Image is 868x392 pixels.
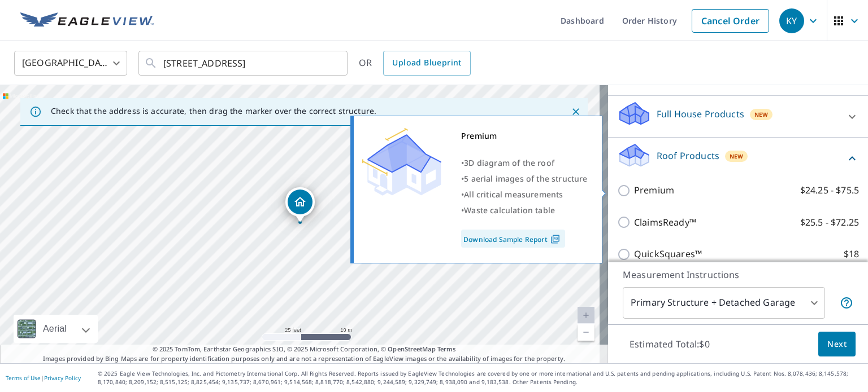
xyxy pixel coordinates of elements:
div: Aerial [40,315,70,343]
span: Waste calculation table [464,205,555,215]
div: Dropped pin, building 1, Residential property, 1529 Olive Pl NE Canton, OH 44705 [285,187,315,222]
img: Premium [362,128,441,196]
a: OpenStreetMap [388,345,435,353]
button: Next [818,332,856,357]
div: Premium [461,128,588,144]
div: Roof ProductsNew [617,142,859,174]
button: Close [568,104,583,119]
div: • [461,202,588,218]
div: • [461,155,588,171]
a: Cancel Order [692,9,769,33]
p: $24.25 - $75.5 [800,183,859,197]
div: • [461,171,588,187]
span: New [730,152,744,161]
p: | [6,375,81,381]
p: $18 [844,247,859,261]
a: Terms [437,345,456,353]
p: Premium [634,183,674,197]
div: • [461,187,588,202]
p: Roof Products [657,149,719,162]
span: 3D diagram of the roof [464,157,554,168]
img: EV Logo [20,12,154,29]
span: 5 aerial images of the structure [464,173,587,184]
div: Aerial [14,315,98,343]
span: © 2025 TomTom, Earthstar Geographics SIO, © 2025 Microsoft Corporation, © [153,345,456,354]
span: All critical measurements [464,189,563,200]
p: Check that the address is accurate, then drag the marker over the correct structure. [51,106,376,116]
p: Full House Products [657,107,744,121]
p: Measurement Instructions [623,268,853,281]
span: Upload Blueprint [392,56,461,70]
p: ClaimsReady™ [634,215,696,230]
span: New [754,110,769,119]
div: [GEOGRAPHIC_DATA] [14,47,127,79]
p: QuickSquares™ [634,247,702,261]
a: Privacy Policy [44,374,81,382]
p: © 2025 Eagle View Technologies, Inc. and Pictometry International Corp. All Rights Reserved. Repo... [98,369,862,386]
div: KY [779,8,804,33]
p: Estimated Total: $0 [620,332,719,356]
input: Search by address or latitude-longitude [163,47,324,79]
a: Upload Blueprint [383,51,470,76]
p: $25.5 - $72.25 [800,215,859,230]
div: Primary Structure + Detached Garage [623,287,825,319]
a: Current Level 20, Zoom In Disabled [578,307,594,324]
a: Download Sample Report [461,230,565,248]
span: Next [827,337,847,351]
span: Your report will include the primary structure and a detached garage if one exists. [840,296,853,310]
div: OR [359,51,471,76]
a: Current Level 20, Zoom Out [578,324,594,341]
a: Terms of Use [6,374,41,382]
div: Full House ProductsNew [617,100,859,133]
img: Pdf Icon [548,234,563,244]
